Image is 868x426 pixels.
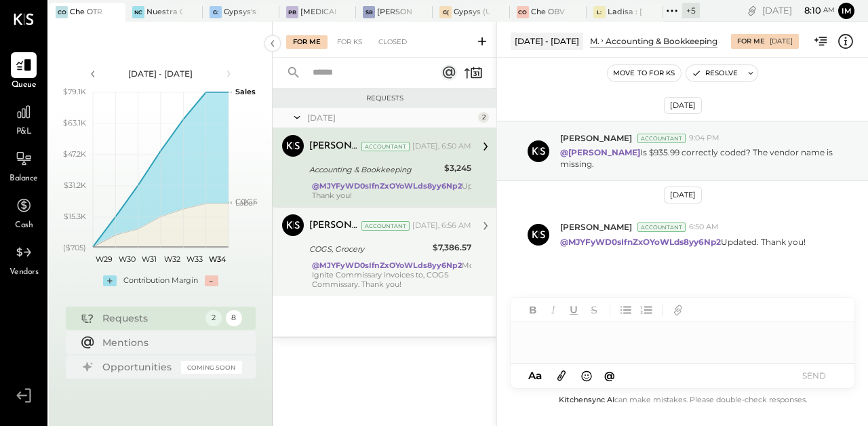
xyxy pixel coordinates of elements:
span: Queue [12,79,37,92]
button: Strikethrough [585,301,603,319]
a: Vendors [1,239,47,279]
button: Move to for ks [608,65,681,81]
div: Che OBV (Che OBV LLC) - Ignite [531,7,566,18]
div: $3,245 [444,161,471,175]
text: W33 [186,254,203,264]
div: Gypsys (Up Cincinnati LLC) - Ignite [454,7,489,18]
div: + [103,275,117,286]
a: P&L [1,99,47,138]
a: Balance [1,146,47,185]
text: Sales [235,87,256,96]
strong: @MJYFyWD0sIfnZxOYoWLds8yy6Np2 [312,260,462,270]
button: @ [600,367,619,384]
text: $63.1K [63,118,86,128]
div: Accounting & Bookkeeping [309,163,440,176]
button: Ordered List [637,301,655,319]
div: Monthly P&L Comparison [590,35,599,47]
div: [DATE], 6:56 AM [412,220,471,231]
div: Moved Ignite Commissary invoices to, COGS Commissary. Thank you! [312,260,488,289]
text: W29 [96,254,113,264]
span: 8 : 10 [794,4,821,17]
button: Unordered List [617,301,635,319]
div: copy link [745,3,759,18]
button: SEND [787,366,841,385]
div: 2 [478,112,489,123]
text: $31.2K [64,180,86,190]
a: Queue [1,52,47,92]
span: 6:50 AM [689,222,719,233]
div: Accountant [637,134,686,143]
span: [PERSON_NAME] [560,221,632,233]
button: im [838,3,854,19]
div: [DATE] - [DATE] [103,68,218,79]
span: Cash [15,220,33,232]
div: Nuestra Cocina LLC - [GEOGRAPHIC_DATA] [146,7,182,18]
div: Requests [102,311,199,325]
div: Accounting & Bookkeeping [606,35,717,47]
div: [DATE] - [DATE] [511,33,583,50]
text: ($705) [63,243,86,252]
div: SR [363,6,375,18]
button: Add URL [669,301,687,319]
text: $15.3K [64,212,86,221]
div: For KS [330,35,369,49]
div: Accountant [361,221,410,231]
p: Is $935.99 correctly coded? The vendor name is missing. [560,147,842,170]
strong: @MJYFyWD0sIfnZxOYoWLds8yy6Np2 [312,181,462,191]
div: [DATE] [762,4,835,17]
div: [MEDICAL_DATA] (JSI LLC) - Ignite [300,7,336,18]
div: Ladisa : [PERSON_NAME] in the Alley [608,7,643,18]
div: PB [286,6,298,18]
div: Contribution Margin [123,275,198,286]
div: [PERSON_NAME] [309,219,359,233]
span: @ [604,369,615,382]
button: Bold [524,301,542,319]
div: Gypsys's : [PERSON_NAME] on the levee [224,7,259,18]
div: [PERSON_NAME] [309,140,359,153]
div: [DATE] [664,187,702,204]
div: Requests [279,94,490,103]
div: - [205,275,218,286]
div: Che OTR (J Restaurant LLC) - Ignite [70,7,105,18]
div: Accountant [361,142,410,151]
div: [PERSON_NAME]' Rooftop - Ignite [377,7,412,18]
div: 8 [226,310,242,326]
text: W30 [118,254,135,264]
strong: @[PERSON_NAME] [560,147,640,157]
text: $79.1K [63,87,86,96]
button: Aa [524,368,546,383]
div: NC [132,6,144,18]
div: Coming Soon [181,361,242,374]
span: a [536,369,542,382]
strong: @MJYFyWD0sIfnZxOYoWLds8yy6Np2 [560,237,721,247]
text: COGS [235,197,258,206]
div: CO [56,6,68,18]
div: 2 [205,310,222,326]
button: Italic [545,301,562,319]
div: G( [439,6,452,18]
span: 9:04 PM [689,133,719,144]
div: Updated. Thank you! [312,181,495,200]
text: Labor [235,198,256,208]
div: Accountant [637,222,686,232]
text: W32 [163,254,180,264]
a: Cash [1,193,47,232]
div: [DATE] [770,37,793,46]
div: $7,386.57 [433,241,471,254]
div: L: [593,6,606,18]
button: Underline [565,301,583,319]
div: [DATE] [664,97,702,114]
div: For Me [286,35,328,49]
span: [PERSON_NAME] [560,132,632,144]
div: CO [517,6,529,18]
text: $47.2K [63,149,86,159]
div: [DATE] [307,112,475,123]
span: P&L [16,126,32,138]
div: For Me [737,37,765,46]
span: Balance [9,173,38,185]
div: [DATE], 6:50 AM [412,141,471,152]
div: Mentions [102,336,235,349]
div: COGS, Grocery [309,242,429,256]
span: Vendors [9,267,39,279]
text: W31 [142,254,157,264]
